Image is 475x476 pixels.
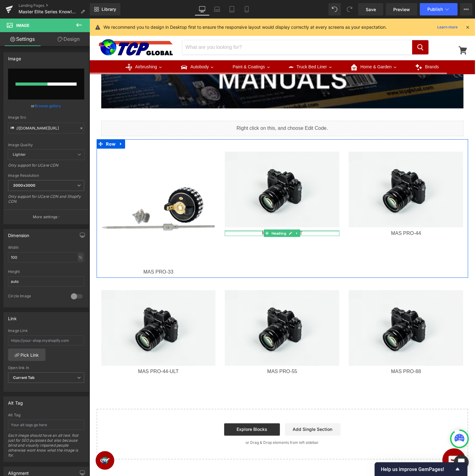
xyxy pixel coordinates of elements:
button: Search [323,22,339,36]
div: Only support for UCare CDN [8,163,84,172]
a: Laptop [210,3,224,15]
a: Mobile [239,3,254,15]
div: Alt Tag [8,413,84,417]
button: Undo [329,3,341,15]
a: Pick Link [8,349,46,361]
span: Save [366,6,376,13]
img: Brands [326,45,333,52]
iframe: Button to open loyalty program pop-up [6,433,25,451]
div: Width [8,245,84,250]
a: Home & GardenHome & Garden [252,42,317,57]
a: Preview [386,3,417,15]
input: https://your-shop.myshopify.com [8,335,84,346]
span: Library [102,6,116,12]
a: Design [46,32,91,46]
a: Truck Bed LinerTruck Bed Liner [190,42,252,57]
div: Circle Image [8,294,65,300]
a: New Library [90,3,120,15]
b: Current Tab [13,375,35,380]
a: Shipping Info [94,5,132,13]
img: destination.svg [189,6,194,11]
input: Your alt tags go here [8,420,84,430]
img: checklist.svg [138,6,142,11]
div: or [8,103,84,109]
span: Paint & Coatings [143,45,175,52]
span: Image [16,23,29,28]
button: Publish [420,3,458,15]
div: Alignment [8,467,29,476]
div: Only support for UCare CDN and Shopify CDN [8,194,84,208]
input: Search [93,22,323,36]
span: Autobody [101,45,119,52]
div: Image Link [8,329,84,333]
a: Tablet [224,3,239,15]
a: Browse gallery [35,100,61,111]
a: Expand / Collapse [205,211,211,219]
input: auto [8,252,84,262]
img: delivery-truck_4009be93-b750-4772-8b50-7d9b6cf6188a.svg [97,6,101,11]
button: Redo [343,3,356,15]
div: Alt Tag [8,397,23,406]
span: Brands [336,45,349,52]
button: More [460,3,473,15]
p: We recommend you to design in Desktop first to ensure the responsive layout would display correct... [103,24,387,31]
img: Home & Garden [261,45,268,52]
div: MAS PRO-33 [12,251,126,256]
div: Dimension [8,229,29,238]
input: Link [8,123,84,134]
div: MAS PRO-88 [259,351,374,356]
img: log-in.svg [237,6,242,11]
div: Image [8,53,21,61]
div: MAS PRO-44-ULT [12,351,126,356]
a: Track Your Order [186,5,232,13]
div: Link [8,312,17,321]
a: Create An Account [259,5,308,13]
span: Master Elite Series Knowledge - Manuals [19,9,78,14]
img: Truck Bed Liner [199,46,204,51]
a: Login [234,5,256,13]
img: clipboard.svg [262,6,266,11]
a: AutobodyAutobody [82,42,134,57]
div: MAS PRO-44 [259,212,374,218]
img: smartphone.svg [28,6,33,11]
span: Help us improve GemPages! [381,466,454,472]
span: Airbrushing [46,45,68,52]
p: More settings [33,214,58,220]
div: MAS PRO-55 [135,351,250,356]
button: More settings [4,210,89,224]
div: Height [8,270,84,274]
div: Image Quality [8,143,84,147]
a: SDS & TDS Sheets [135,5,184,13]
b: Lighter [13,152,26,157]
div: % [78,253,83,261]
div: Open link In [8,366,84,370]
span: Row [15,121,28,130]
a: Desktop [195,3,210,15]
a: Paint & Coatings [134,42,190,57]
span: Truck Bed Liner [207,45,237,52]
img: Airbrushing [36,45,42,52]
b: 3000x3000 [13,183,35,188]
a: Landing Pages [19,3,90,8]
a: Learn more [435,23,460,31]
a: Explore Blocks [135,405,190,417]
a: Expand / Collapse [28,121,36,130]
a: Brands Brands [317,42,359,57]
span: Preview [393,6,410,13]
a: AirbrushingAirbrushing [27,42,82,57]
span: Heading [181,211,198,219]
div: Image Src [8,115,84,120]
span: Home & Garden [271,45,302,52]
div: Open Intercom Messenger [454,455,469,470]
input: auto [8,276,84,287]
a: Call Us [PHONE_NUMBER] [25,5,92,13]
div: Image Resolution [8,173,84,178]
a: Add Single Section [195,405,251,417]
img: Autobody [91,45,98,52]
span: Publish [427,7,443,12]
div: Each image should have an alt text. Not just for SEO purposes but also because blind and visually... [8,433,84,462]
button: Show survey - Help us improve GemPages! [381,465,461,473]
p: or Drag & Drop elements from left sidebar [17,422,369,427]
